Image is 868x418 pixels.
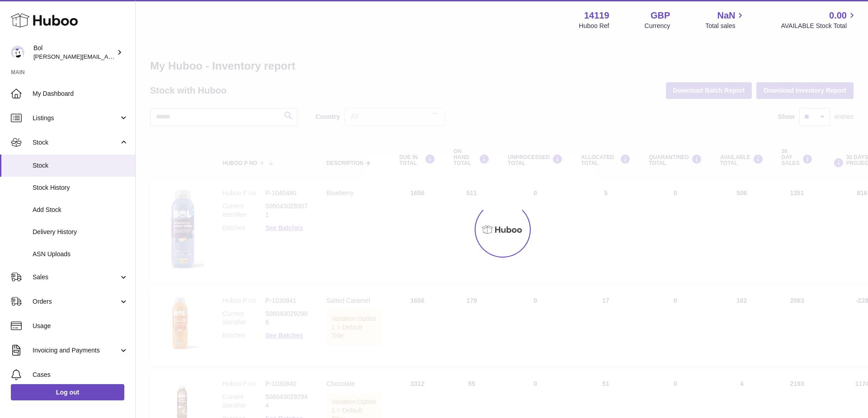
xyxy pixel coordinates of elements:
span: NaN [717,9,735,22]
span: ASN Uploads [33,250,128,258]
a: Log out [11,384,124,400]
span: Add Stock [33,206,128,214]
div: Currency [645,22,670,30]
span: Stock [33,138,119,147]
span: Stock History [33,183,128,192]
a: NaN Total sales [705,9,745,30]
span: Delivery History [33,228,128,236]
span: Invoicing and Payments [33,346,119,355]
span: Total sales [705,22,745,30]
span: Cases [33,371,128,379]
span: Stock [33,161,128,170]
span: 0.00 [829,9,847,22]
span: Usage [33,322,128,330]
span: My Dashboard [33,89,128,98]
strong: GBP [651,9,670,22]
span: Sales [33,273,119,282]
div: Bol [33,44,115,61]
span: Orders [33,297,119,306]
div: Huboo Ref [579,22,609,30]
span: AVAILABLE Stock Total [781,22,857,30]
span: Listings [33,114,119,122]
span: [PERSON_NAME][EMAIL_ADDRESS][PERSON_NAME][DOMAIN_NAME] [33,53,230,60]
a: 0.00 AVAILABLE Stock Total [781,9,857,30]
img: Scott.Sutcliffe@bolfoods.com [11,46,24,59]
strong: 14119 [584,9,609,22]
